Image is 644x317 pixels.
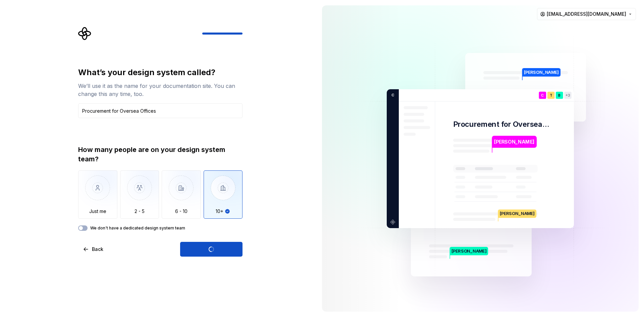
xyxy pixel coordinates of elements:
button: Back [78,242,109,257]
p: [PERSON_NAME] [498,209,536,218]
input: Design system name [78,103,243,118]
button: [EMAIL_ADDRESS][DOMAIN_NAME] [537,8,636,20]
div: T [547,92,555,99]
p: C [389,92,394,98]
div: +3 [564,92,572,99]
p: [PERSON_NAME] [494,138,534,145]
p: C [541,93,544,97]
div: B [556,92,563,99]
div: How many people are on your design system team? [78,145,243,164]
label: We don't have a dedicated design system team [90,225,185,231]
div: We’ll use it as the name for your documentation site. You can change this any time, too. [78,82,243,98]
svg: Supernova Logo [78,27,92,40]
p: Procurement for Oversea Offices [453,119,566,129]
span: Back [92,246,103,253]
span: [EMAIL_ADDRESS][DOMAIN_NAME] [547,11,626,17]
div: What’s your design system called? [78,67,243,78]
